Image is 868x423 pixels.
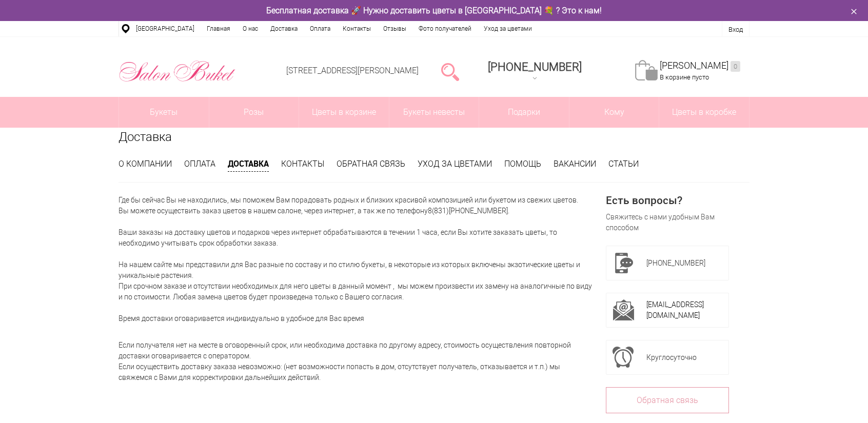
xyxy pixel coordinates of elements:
h1: Доставка [119,128,749,146]
img: Цветы Нижний Новгород [119,58,236,85]
a: Розы [209,97,299,128]
a: Помощь [504,159,541,169]
a: Контакты [337,21,377,36]
a: О нас [236,21,264,36]
a: Доставка [228,158,269,172]
p: Где бы сейчас Вы не находились, мы поможем Вам порадовать родных и близких красивой композицией и... [119,195,594,324]
ins: 0 [731,61,740,72]
a: Цветы в коробке [659,97,749,128]
div: Если получателя нет на месте в оговоренный срок, или необходима доставка по другому адресу, стоим... [119,329,594,383]
a: Уход за цветами [418,159,492,169]
a: Вакансии [554,159,596,169]
a: Вход [728,26,743,33]
a: [PERSON_NAME] [660,60,740,72]
span: Кому [569,97,659,128]
a: Отзывы [377,21,412,36]
span: В корзине пусто [660,73,709,81]
a: Оплата [304,21,337,36]
a: Уход за цветами [478,21,538,36]
a: Фото получателей [412,21,478,36]
a: 8(831) [428,207,449,215]
a: Статьи [608,159,639,169]
a: Главная [201,21,236,36]
div: Есть вопросы? [606,195,729,206]
a: Доставка [264,21,304,36]
div: [PHONE_NUMBER] [488,61,582,73]
a: [STREET_ADDRESS][PERSON_NAME] [286,66,419,75]
div: [PHONE_NUMBER] [646,252,722,274]
a: [GEOGRAPHIC_DATA] [130,21,201,36]
a: Цветы в корзине [299,97,389,128]
a: [PHONE_NUMBER] [449,207,508,215]
div: Круглосуточно [646,347,722,368]
a: Обратная связь [606,387,729,413]
a: Оплата [184,159,215,169]
a: [PHONE_NUMBER] [482,57,588,86]
div: Бесплатная доставка 🚀 Нужно доставить цветы в [GEOGRAPHIC_DATA] 💐 ? Это к нам! [111,5,757,16]
a: Контакты [281,159,324,169]
a: О компании [119,159,172,169]
div: Свяжитесь с нами удобным Вам способом [606,212,729,233]
a: [EMAIL_ADDRESS][DOMAIN_NAME] [646,300,704,319]
a: Подарки [479,97,569,128]
a: Букеты невесты [389,97,479,128]
a: Обратная связь [337,159,405,169]
a: Букеты [119,97,209,128]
